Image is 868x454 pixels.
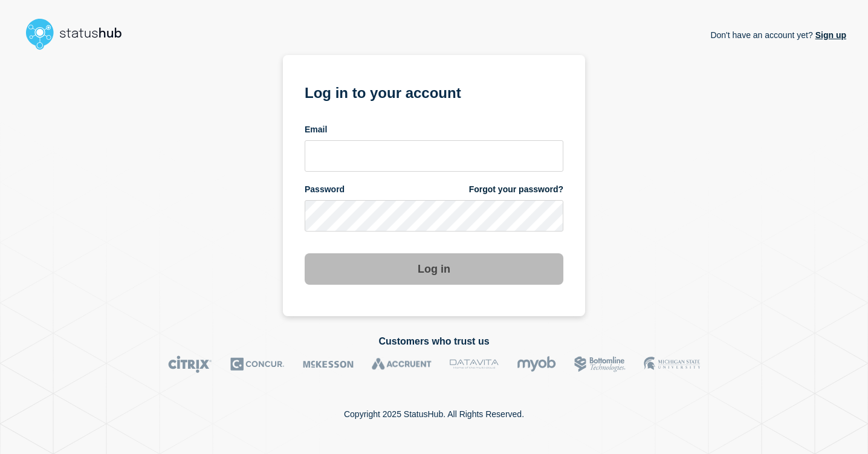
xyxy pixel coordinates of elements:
[344,409,524,419] p: Copyright 2025 StatusHub. All Rights Reserved.
[230,355,285,373] img: Concur logo
[305,140,563,172] input: email input
[303,355,354,373] img: McKesson logo
[574,355,626,373] img: Bottomline logo
[22,15,137,53] img: StatusHub logo
[168,355,212,373] img: Citrix logo
[450,355,499,373] img: DataVita logo
[517,355,556,373] img: myob logo
[710,21,846,50] p: Don't have an account yet?
[305,253,563,285] button: Log in
[469,184,563,195] a: Forgot your password?
[305,200,563,232] input: password input
[305,80,563,103] h1: Log in to your account
[372,355,432,373] img: Accruent logo
[305,124,327,135] span: Email
[644,355,700,373] img: MSU logo
[813,30,846,40] a: Sign up
[22,336,846,347] h2: Customers who trust us
[305,184,345,195] span: Password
